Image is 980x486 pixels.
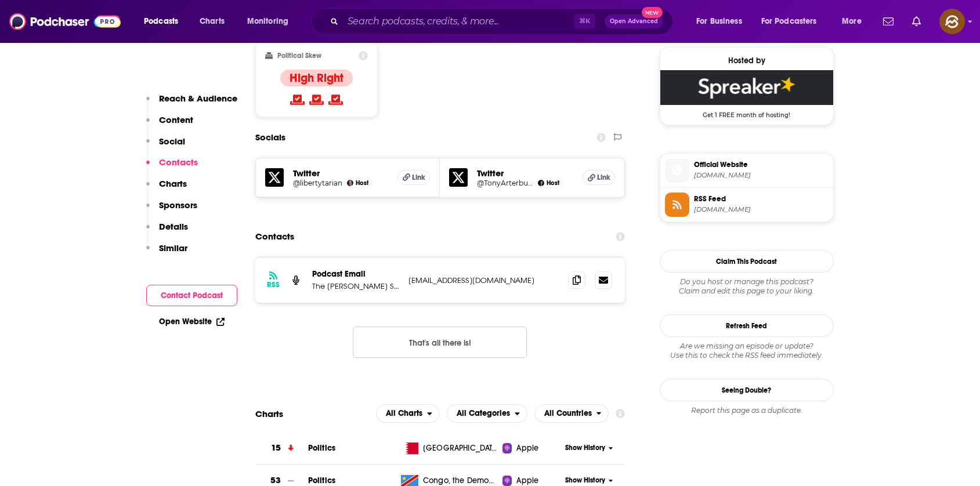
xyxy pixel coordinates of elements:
[688,12,757,31] button: open menu
[516,443,538,454] span: Apple
[878,12,898,31] a: Show notifications dropdown
[660,250,834,273] button: Claim This Podcast
[271,441,281,455] h3: 15
[605,14,663,28] button: Open AdvancedNew
[907,12,925,31] a: Show notifications dropdown
[386,409,422,418] span: All Charts
[146,93,237,114] button: Reach & Audience
[255,226,294,248] h2: Contacts
[146,136,185,157] button: Social
[597,173,610,182] span: Link
[694,194,829,204] span: RSS Feed
[642,7,663,18] span: New
[356,179,368,187] span: Host
[308,443,335,453] a: Politics
[660,406,834,415] div: Report this page as a duplicate.
[660,379,834,401] a: Seeing Double?
[146,114,193,136] button: Content
[376,404,440,423] h2: Platforms
[146,285,237,306] button: Contact Podcast
[502,443,561,454] a: Apple
[159,157,198,168] p: Contacts
[423,443,498,454] span: Bahrain
[144,13,178,30] span: Podcasts
[660,314,834,337] button: Refresh Feed
[277,52,321,60] h2: Political Skew
[347,180,353,186] img: David Knight
[308,476,335,485] span: Politics
[408,275,559,285] p: [EMAIL_ADDRESS][DOMAIN_NAME]
[9,10,121,32] img: Podchaser - Follow, Share and Rate Podcasts
[396,443,502,454] a: [GEOGRAPHIC_DATA]
[247,13,288,30] span: Monitoring
[565,476,605,485] span: Show History
[574,14,595,29] span: ⌘ K
[939,9,965,34] img: User Profile
[159,317,225,327] a: Open Website
[694,205,829,214] span: spreaker.com
[660,342,834,360] div: Are we missing an episode or update? Use this to check the RSS feed immediately.
[694,171,829,180] span: spreaker.com
[565,443,605,453] span: Show History
[457,409,510,418] span: All Categories
[939,9,965,34] span: Logged in as hey85204
[159,242,187,253] p: Similar
[200,13,225,30] span: Charts
[146,178,187,200] button: Charts
[255,408,283,419] h2: Charts
[136,12,193,31] button: open menu
[255,432,308,464] a: 15
[610,19,658,24] span: Open Advanced
[397,170,430,185] a: Link
[665,193,829,217] a: RSS Feed[DOMAIN_NAME]
[665,158,829,183] a: Official Website[DOMAIN_NAME]
[694,159,829,170] span: Official Website
[322,8,684,35] div: Search podcasts, credits, & more...
[146,221,188,242] button: Details
[159,93,237,104] p: Reach & Audience
[239,12,303,31] button: open menu
[255,126,285,148] h2: Socials
[290,71,343,85] h4: High Right
[660,70,833,118] a: Spreaker Deal: Get 1 FREE month of hosting!
[660,105,833,119] span: Get 1 FREE month of hosting!
[477,168,573,179] h5: Twitter
[534,404,609,423] h2: Countries
[939,9,965,34] button: Show profile menu
[159,136,185,147] p: Social
[660,56,833,66] div: Hosted by
[754,12,834,31] button: open menu
[842,13,862,30] span: More
[146,242,187,264] button: Similar
[538,180,544,186] a: Tony Arterburn
[353,327,527,358] button: Nothing here.
[696,13,742,30] span: For Business
[293,168,389,179] h5: Twitter
[477,179,533,187] h5: @TonyArterburn
[343,12,574,31] input: Search podcasts, credits, & more...
[660,277,834,286] span: Do you host or manage this podcast?
[660,70,833,105] img: Spreaker Deal: Get 1 FREE month of hosting!
[376,404,440,423] button: open menu
[412,173,425,182] span: Link
[447,404,527,423] h2: Categories
[561,443,617,453] button: Show History
[561,476,617,485] button: Show History
[761,13,817,30] span: For Podcasters
[267,280,280,289] h3: RSS
[192,12,232,31] a: Charts
[583,170,615,185] a: Link
[312,281,399,291] p: The [PERSON_NAME] Show
[159,178,187,189] p: Charts
[312,269,399,279] p: Podcast Email
[834,12,876,31] button: open menu
[159,200,197,211] p: Sponsors
[447,404,527,423] button: open menu
[544,409,592,418] span: All Countries
[146,200,197,221] button: Sponsors
[293,179,342,187] a: @libertytarian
